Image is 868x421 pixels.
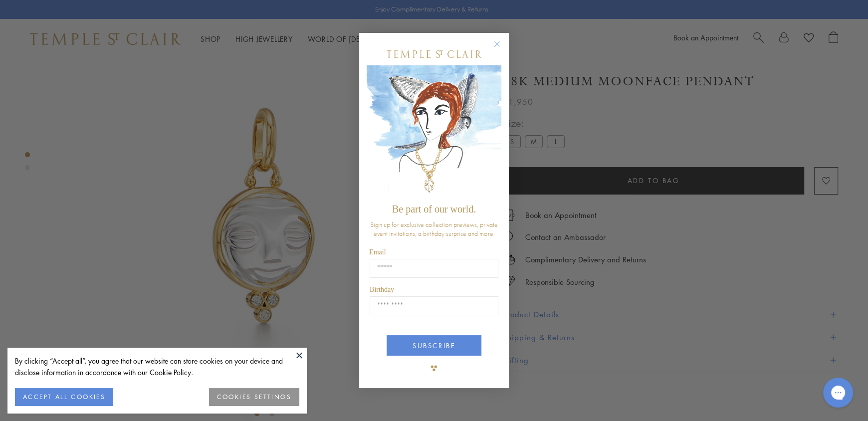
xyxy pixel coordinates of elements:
[370,220,498,238] span: Sign up for exclusive collection previews, private event invitations, a birthday surprise and more.
[369,248,386,256] span: Email
[15,355,299,378] div: By clicking “Accept all”, you agree that our website can store cookies on your device and disclos...
[387,50,481,58] img: Temple St. Clair
[496,43,508,55] button: Close dialog
[370,286,394,293] span: Birthday
[818,374,858,411] iframe: Gorgias live chat messenger
[15,388,113,406] button: ACCEPT ALL COOKIES
[209,388,299,406] button: COOKIES SETTINGS
[424,358,444,378] img: TSC
[367,65,501,199] img: c4a9eb12-d91a-4d4a-8ee0-386386f4f338.jpeg
[387,335,481,356] button: SUBSCRIBE
[370,259,498,278] input: Email
[392,204,476,214] span: Be part of our world.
